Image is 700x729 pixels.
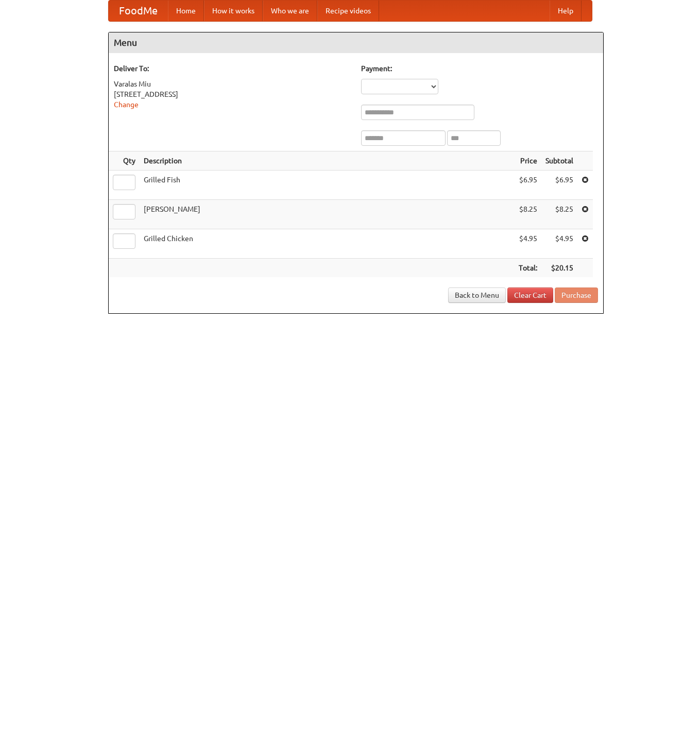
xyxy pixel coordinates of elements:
[109,32,603,53] h4: Menu
[168,1,204,21] a: Home
[114,79,351,89] div: Varalas Miu
[541,259,577,278] th: $20.15
[317,1,379,21] a: Recipe videos
[555,287,598,303] button: Purchase
[507,287,553,303] a: Clear Cart
[541,171,577,200] td: $6.95
[109,151,140,171] th: Qty
[541,229,577,259] td: $4.95
[114,100,139,109] a: Change
[541,200,577,229] td: $8.25
[550,1,582,21] a: Help
[114,89,351,99] div: [STREET_ADDRESS]
[515,259,541,278] th: Total:
[140,200,515,229] td: [PERSON_NAME]
[140,229,515,259] td: Grilled Chicken
[114,63,351,74] h5: Deliver To:
[448,287,506,303] a: Back to Menu
[515,229,541,259] td: $4.95
[263,1,317,21] a: Who we are
[515,171,541,200] td: $6.95
[140,171,515,200] td: Grilled Fish
[515,200,541,229] td: $8.25
[109,1,168,21] a: FoodMe
[515,151,541,171] th: Price
[140,151,515,171] th: Description
[541,151,577,171] th: Subtotal
[204,1,263,21] a: How it works
[361,63,598,74] h5: Payment:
